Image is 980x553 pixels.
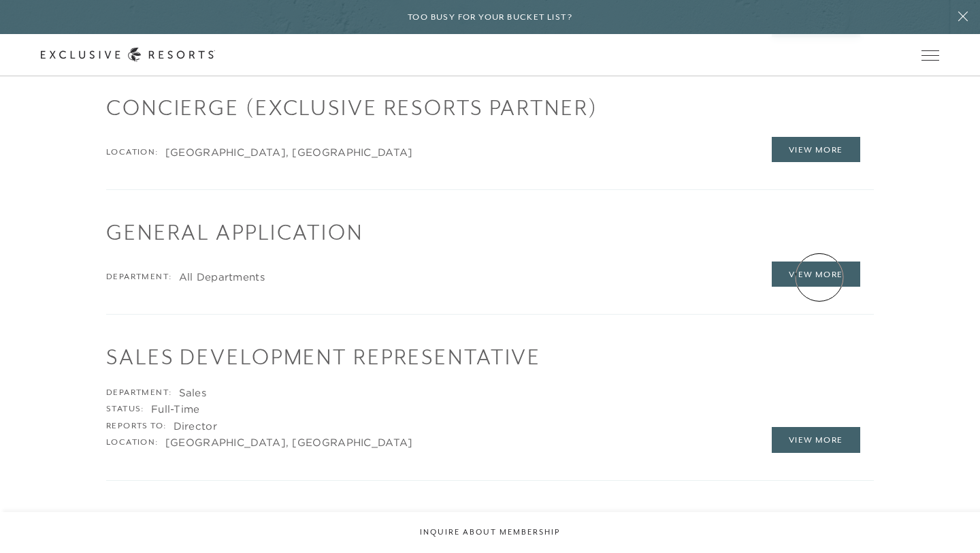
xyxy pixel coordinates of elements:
[165,436,413,449] div: [GEOGRAPHIC_DATA], [GEOGRAPHIC_DATA]
[106,508,874,538] h1: Senior UI/UX Designer
[106,270,171,284] div: Department:
[921,50,939,60] button: Open navigation
[772,137,860,163] a: View More
[179,386,207,400] div: Sales
[772,427,860,453] a: View More
[106,342,874,372] h1: Sales Development Representative
[174,420,217,433] div: Director
[179,270,265,284] div: All Departments
[106,146,159,159] div: Location:
[151,402,200,416] div: Full-Time
[772,262,860,287] a: View More
[106,402,144,416] div: Status:
[106,436,159,449] div: Location:
[408,11,572,24] h6: Too busy for your bucket list?
[106,386,171,400] div: Department:
[106,420,166,433] div: Reports to:
[165,146,413,159] div: [GEOGRAPHIC_DATA], [GEOGRAPHIC_DATA]
[106,217,874,247] h1: General Application
[106,93,874,123] h1: Concierge (Exclusive Resorts Partner)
